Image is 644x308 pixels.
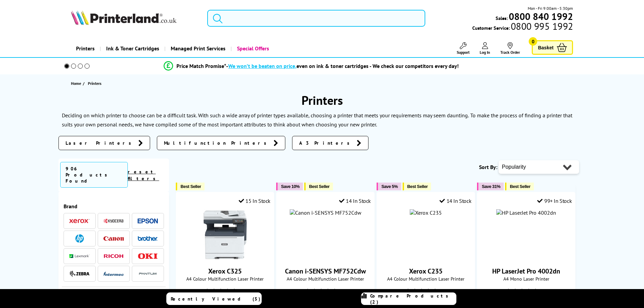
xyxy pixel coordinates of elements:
span: (38) [340,285,347,298]
span: (84) [239,285,246,298]
span: Basket [538,43,553,52]
div: - even on ink & toner cartridges - We check our competitors every day! [226,63,459,69]
a: Xerox C325 [200,255,251,261]
a: Canon [103,234,124,243]
h1: Printers [58,92,586,108]
a: HP [69,234,90,243]
span: Multifunction Printers [164,140,270,146]
span: We won’t be beaten on price, [228,63,296,69]
img: Xerox C235 [410,209,442,216]
span: (30) [541,285,547,298]
a: Xerox [69,217,90,225]
a: Kyocera [103,217,124,225]
img: HP LaserJet Pro 4002dn [496,209,556,216]
a: Pantum [138,269,158,278]
a: HP LaserJet Pro 4002dn [492,267,560,276]
button: Save 31% [477,183,504,190]
span: Best Seller [181,184,201,189]
a: Xerox C235 [409,267,443,276]
img: Ricoh [103,254,124,258]
span: Save 5% [381,184,398,189]
a: Special Offers [231,40,274,57]
span: Save 10% [281,184,300,189]
span: Best Seller [407,184,428,189]
img: Canon i-SENSYS MF752Cdw [290,209,361,216]
span: A4 Mono Laser Printer [481,276,572,282]
button: Save 10% [276,183,303,190]
span: Log In [480,50,490,55]
span: Recently Viewed (5) [171,296,261,302]
img: HP [75,234,84,243]
a: Compare Products (2) [361,292,456,305]
span: A3 Printers [299,140,353,146]
a: Log In [480,42,490,55]
img: Intermec [103,271,124,276]
a: Track Order [500,42,520,55]
a: Recently Viewed (5) [166,292,262,305]
img: Xerox [69,219,90,223]
img: Pantum [138,270,158,278]
a: Printers [71,40,100,57]
img: Brother [138,236,158,241]
div: 15 In Stock [239,197,270,204]
span: A4 Colour Multifunction Laser Printer [180,276,270,282]
button: Best Seller [304,183,333,190]
p: To make the process of finding a printer that suits your own personal needs, we have compiled som... [62,112,572,128]
img: OKI [138,253,158,259]
img: Canon [103,236,124,241]
a: Epson [138,217,158,225]
a: Zebra [69,269,90,278]
span: Best Seller [510,184,530,189]
div: 99+ In Stock [537,197,572,204]
span: Brand [64,203,164,210]
img: Epson [138,218,158,223]
span: Best Seller [309,184,330,189]
span: Support [457,50,470,55]
div: 14 In Stock [339,197,371,204]
button: Best Seller [403,183,431,190]
div: 14 In Stock [439,197,471,204]
a: 0800 840 1992 [508,13,573,20]
span: Printers [88,81,101,86]
img: Xerox C325 [200,209,251,260]
span: Sort By: [479,164,497,170]
a: Ink & Toner Cartridges [100,40,164,57]
button: Best Seller [176,183,205,190]
a: OKI [138,252,158,260]
span: Laser Printers [66,140,135,146]
li: modal_Promise [55,60,568,72]
a: Managed Print Services [164,40,231,57]
b: 0800 840 1992 [509,10,573,23]
a: Canon i-SENSYS MF752Cdw [285,267,366,276]
button: Save 5% [377,183,401,190]
img: Kyocera [103,218,124,223]
p: Deciding on which printer to choose can be a difficult task. With such a wide array of printer ty... [62,112,469,119]
span: (56) [440,285,447,298]
span: Customer Service: [472,23,573,31]
img: Zebra [69,270,90,277]
img: Lexmark [69,254,90,258]
span: Mon - Fri 9:00am - 5:30pm [528,5,573,11]
span: Sales: [496,15,508,21]
span: 906 Products Found [60,162,128,188]
img: Printerland Logo [71,10,176,25]
a: Xerox C325 [208,267,242,276]
a: Lexmark [69,252,90,260]
a: Basket 0 [532,40,573,55]
a: Home [71,80,83,87]
span: 0 [529,37,537,46]
a: Support [457,42,470,55]
span: Compare Products (2) [370,293,456,305]
a: Intermec [103,269,124,278]
a: A3 Printers [292,136,368,150]
a: Ricoh [103,252,124,260]
a: Brother [138,234,158,243]
span: 0800 995 1992 [510,23,573,29]
button: Best Seller [505,183,534,190]
span: Ink & Toner Cartridges [106,40,159,57]
a: Printerland Logo [71,10,199,26]
span: A4 Colour Multifunction Laser Printer [280,276,371,282]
